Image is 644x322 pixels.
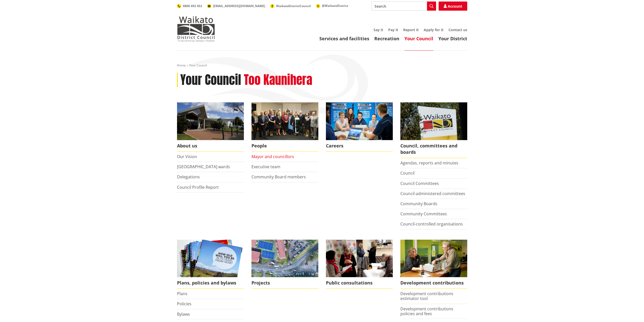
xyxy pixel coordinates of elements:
a: Council Committees [400,181,439,186]
a: Projects [251,240,318,289]
a: Our Vision [177,154,197,159]
span: [EMAIL_ADDRESS][DOMAIN_NAME] [213,4,265,8]
a: Council [400,170,415,176]
a: Development contributions policies and fees [400,306,453,316]
span: WaikatoDistrictCouncil [276,4,311,8]
a: Council-administered committees [400,191,465,196]
a: [GEOGRAPHIC_DATA] wards [177,164,230,169]
a: Agendas, reports and minutes [400,160,458,166]
a: Services and facilities [319,35,369,42]
a: WDC Building 0015 About us [177,102,244,152]
a: Bylaws [177,311,190,317]
a: Recreation [374,35,399,42]
a: 0800 492 452 [177,4,202,8]
img: Waikato District Council - Te Kaunihera aa Takiwaa o Waikato [177,16,215,42]
a: Mayor and councillors [251,154,294,159]
h2: Too Kaunihera [244,73,312,87]
a: @WaikatoDistrict [316,4,348,8]
img: WDC Building 0015 [177,102,244,140]
nav: breadcrumb [177,63,467,68]
a: Development contributions estimator tool [400,291,453,301]
a: Council Profile Report [177,184,219,190]
a: Plans [177,291,187,296]
img: public-consultations [326,240,393,277]
a: Council-controlled organisations [400,221,463,227]
a: Say it [374,27,383,32]
a: Pay it [388,27,398,32]
span: About us [177,140,244,152]
a: Apply for it [424,27,443,32]
a: Waikato-District-Council-sign Council, committees and boards [400,102,467,158]
a: Contact us [448,27,467,32]
a: Your Council [404,35,433,42]
span: 0800 492 452 [183,4,202,8]
iframe: Messenger Launcher [621,301,639,319]
a: Careers [326,102,393,152]
a: FInd out more about fees and fines here Development contributions [400,240,467,289]
a: Delegations [177,174,200,180]
a: Community Boards [400,201,437,206]
span: Development contributions [400,277,467,289]
a: Policies [177,301,191,307]
input: Search input [371,2,436,11]
a: Community Committees [400,211,447,217]
img: DJI_0336 [251,240,318,277]
span: @WaikatoDistrict [322,4,348,8]
a: Executive team [251,164,280,169]
img: Fees [400,240,467,277]
a: Your District [438,35,467,42]
img: 2022 Council [251,102,318,140]
img: Office staff in meeting - Career page [326,102,393,140]
a: 2022 Council People [251,102,318,152]
span: Projects [251,277,318,289]
span: People [251,140,318,152]
a: Account [439,2,467,11]
span: Plans, policies and bylaws [177,277,244,289]
img: Waikato-District-Council-sign [400,102,467,140]
h1: Your Council [180,73,241,87]
a: Community Board members [251,174,306,180]
a: Home [177,63,186,67]
a: [EMAIL_ADDRESS][DOMAIN_NAME] [207,4,265,8]
a: We produce a number of plans, policies and bylaws including the Long Term Plan Plans, policies an... [177,240,244,289]
span: Public consultations [326,277,393,289]
span: Council, committees and boards [400,140,467,158]
a: Report it [403,27,419,32]
a: WaikatoDistrictCouncil [270,4,311,8]
a: public-consultations Public consultations [326,240,393,289]
span: Your Council [189,63,207,67]
span: Careers [326,140,393,152]
img: Long Term Plan [177,240,244,277]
